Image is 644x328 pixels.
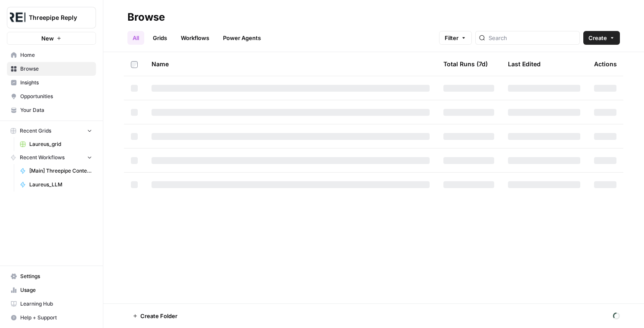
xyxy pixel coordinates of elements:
span: Browse [20,65,92,73]
button: Help + Support [7,311,96,325]
a: All [127,31,144,45]
span: Opportunities [20,93,92,100]
span: Create Folder [140,312,177,320]
span: Help + Support [20,314,92,322]
button: Create Folder [127,309,183,323]
a: Your Data [7,103,96,117]
a: Home [7,48,96,62]
a: Usage [7,283,96,297]
div: Total Runs (7d) [443,52,488,76]
span: Your Data [20,106,92,114]
div: Actions [594,52,617,76]
span: Insights [20,79,92,87]
img: Threepipe Reply Logo [10,10,25,25]
a: [Main] Threepipe Content Idea & Brief Generator [16,164,96,178]
a: Browse [7,62,96,76]
a: Workflows [176,31,214,45]
a: Learning Hub [7,297,96,311]
span: Learning Hub [20,300,92,308]
a: Power Agents [218,31,266,45]
a: Laureus_LLM [16,178,96,192]
span: Threepipe Reply [29,13,81,22]
span: Settings [20,272,92,280]
button: Filter [439,31,472,45]
button: Create [583,31,620,45]
a: Insights [7,76,96,90]
a: Opportunities [7,90,96,103]
span: Recent Grids [20,127,51,135]
span: Create [588,34,607,42]
button: New [7,32,96,45]
span: Usage [20,286,92,294]
a: Laureus_grid [16,137,96,151]
a: Grids [148,31,172,45]
div: Last Edited [508,52,541,76]
span: [Main] Threepipe Content Idea & Brief Generator [29,167,92,175]
button: Workspace: Threepipe Reply [7,7,96,28]
span: New [41,34,54,43]
span: Laureus_grid [29,140,92,148]
div: Browse [127,10,165,24]
div: Name [152,52,430,76]
a: Settings [7,269,96,283]
button: Recent Workflows [7,151,96,164]
span: Recent Workflows [20,154,65,161]
span: Laureus_LLM [29,181,92,189]
span: Home [20,51,92,59]
span: Filter [445,34,458,42]
button: Recent Grids [7,124,96,137]
input: Search [489,34,576,42]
